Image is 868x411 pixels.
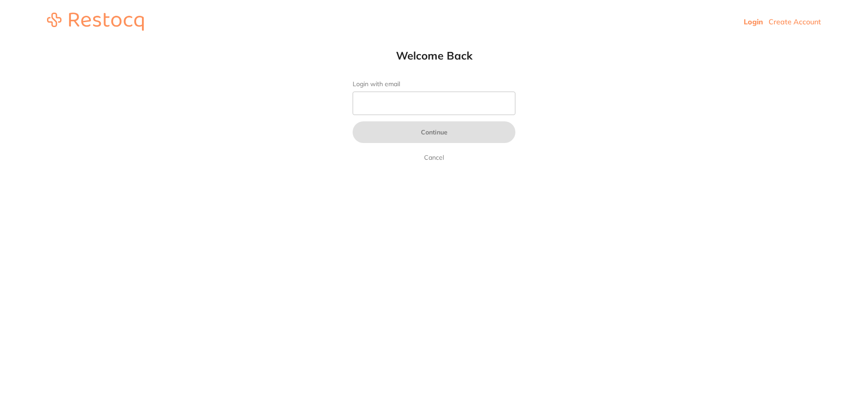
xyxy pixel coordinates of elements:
a: Create Account [769,17,821,26]
a: Cancel [422,152,446,163]
a: Login [744,17,763,26]
h1: Welcome Back [335,49,533,62]
img: restocq_logo.svg [47,13,144,31]
label: Login with email [353,80,515,88]
button: Continue [353,121,515,143]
